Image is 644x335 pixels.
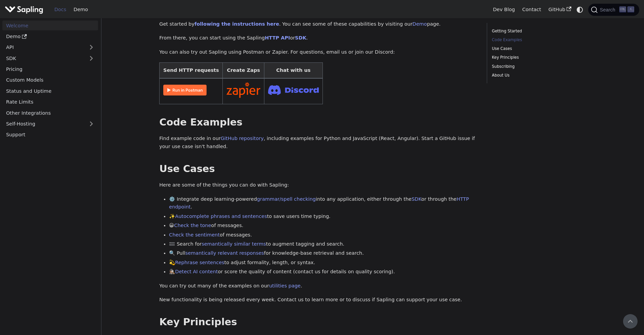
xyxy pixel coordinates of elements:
[169,240,477,248] li: 🟰 Search for to augment tagging and search.
[2,64,98,74] a: Pricing
[598,7,619,12] span: Search
[175,260,224,265] a: Rephrase sentences
[169,195,477,212] li: ⚙️ Integrate deep learning-powered into any application, either through the or through the .
[492,37,583,43] a: Code Examples
[159,20,477,28] p: Get started by . You can see some of these capabilities by visiting our page.
[411,196,421,202] a: SDK
[169,259,477,267] li: 💫 to adjust formality, length, or syntax.
[2,108,98,118] a: Other Integrations
[265,35,290,40] a: HTTP API
[185,250,264,256] a: semantically relevant responses
[545,4,575,15] a: GitHub
[160,62,223,78] th: Send HTTP requests
[159,181,477,189] p: Here are some of the things you can do with Sapling:
[221,136,264,141] a: GitHub repository
[5,5,46,15] a: Sapling.ai
[226,82,260,98] img: Connect in Zapier
[159,135,477,151] p: Find example code in our , including examples for Python and JavaScript (React, Angular). Start a...
[2,21,98,30] a: Welcome
[264,62,323,78] th: Chat with us
[85,53,98,63] button: Expand sidebar category 'SDK'
[412,21,427,27] a: Demo
[159,48,477,56] p: You can also try out Sapling using Postman or Zapier. For questions, email us or join our Discord:
[169,231,477,239] li: of messages.
[169,222,477,230] li: 😀 of messages.
[489,4,518,15] a: Dev Blog
[223,62,264,78] th: Create Zaps
[492,46,583,52] a: Use Cases
[51,4,70,15] a: Docs
[5,5,43,15] img: Sapling.ai
[627,6,634,12] kbd: K
[159,163,477,175] h2: Use Cases
[492,54,583,61] a: Key Principles
[2,119,98,129] a: Self-Hosting
[169,249,477,257] li: 🔍 Pull for knowledge-base retrieval and search.
[163,85,207,95] img: Run in Postman
[175,269,218,274] a: Detect AI content
[2,130,98,140] a: Support
[175,214,267,219] a: Autocomplete phrases and sentences
[201,241,266,247] a: semantically similar terms
[70,4,92,15] a: Demo
[268,83,319,97] img: Join Discord
[159,296,477,304] p: New functionality is being released every week. Contact us to learn more or to discuss if Sapling...
[623,314,638,329] button: Scroll back to top
[169,268,477,276] li: 🕵🏽‍♀️ or score the quality of content (contact us for details on quality scoring).
[2,75,98,85] a: Custom Models
[492,63,583,70] a: Subscribing
[85,43,98,52] button: Expand sidebar category 'API'
[2,97,98,107] a: Rate Limits
[492,72,583,79] a: About Us
[588,4,639,16] button: Search (Ctrl+K)
[169,213,477,221] li: ✨ to save users time typing.
[2,53,85,63] a: SDK
[2,32,98,41] a: Demo
[169,232,220,238] a: Check the sentiment
[257,196,316,202] a: grammar/spell checking
[159,34,477,42] p: From there, you can start using the Sapling or .
[194,21,279,27] a: following the instructions here
[575,5,585,15] button: Switch between dark and light mode (currently system mode)
[159,116,477,129] h2: Code Examples
[295,35,306,40] a: SDK
[2,86,98,96] a: Status and Uptime
[159,316,477,328] h2: Key Principles
[174,223,211,228] a: Check the tone
[492,28,583,34] a: Getting Started
[519,4,545,15] a: Contact
[2,43,85,52] a: API
[269,283,301,288] a: utilities page
[159,282,477,290] p: You can try out many of the examples on our .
